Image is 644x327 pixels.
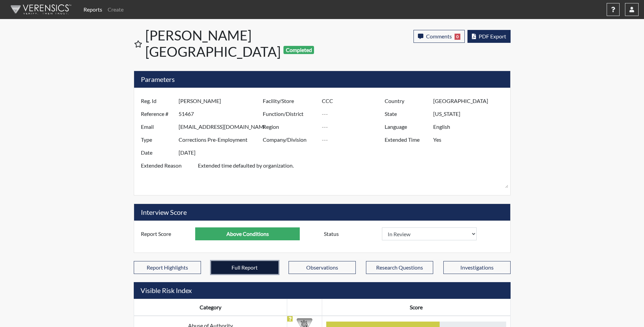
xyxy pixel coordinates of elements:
h5: Parameters [134,71,510,88]
input: --- [433,94,508,107]
div: Document a decision to hire or decline a candiate [319,227,509,240]
button: Report Highlights [134,261,201,274]
label: Region [258,120,322,133]
input: --- [322,107,386,120]
label: Email [136,120,179,133]
input: --- [433,133,508,146]
button: Full Report [211,261,278,274]
span: PDF Export [479,33,506,39]
label: Reg. Id [136,94,179,107]
th: Category [134,299,287,316]
button: Comments0 [413,30,465,43]
a: Reports [81,3,105,16]
label: Extended Time [380,133,433,146]
a: Create [105,3,126,16]
button: PDF Export [467,30,511,43]
label: Facility/Store [258,94,322,107]
label: Status [319,227,382,240]
label: Language [380,120,433,133]
label: Type [136,133,179,146]
input: --- [179,94,264,107]
input: --- [179,120,264,133]
h1: [PERSON_NAME][GEOGRAPHIC_DATA] [145,27,323,60]
input: --- [179,133,264,146]
label: Country [380,94,433,107]
h5: Interview Score [134,204,510,221]
label: Function/District [258,107,322,120]
label: Reference # [136,107,179,120]
input: --- [433,107,508,120]
input: --- [179,107,264,120]
span: Comments [426,33,452,39]
span: Completed [283,46,314,54]
button: Observations [289,261,356,274]
span: 0 [455,34,460,40]
label: Company/Division [258,133,322,146]
input: --- [322,94,386,107]
label: Date [136,146,179,159]
label: State [380,107,433,120]
input: --- [195,227,300,240]
label: Report Score [136,227,196,240]
input: --- [322,133,386,146]
input: --- [179,146,264,159]
input: --- [433,120,508,133]
label: Extended Reason [136,159,198,188]
input: --- [322,120,386,133]
th: Score [322,299,511,316]
h5: Visible Risk Index [134,282,511,299]
button: Investigations [443,261,511,274]
button: Research Questions [366,261,433,274]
